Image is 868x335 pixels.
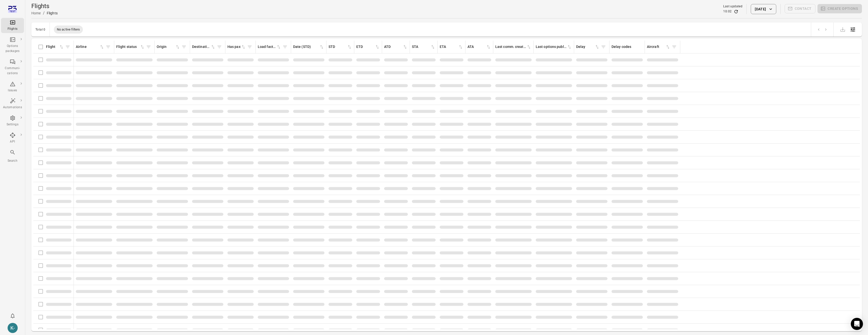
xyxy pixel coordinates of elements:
[3,105,22,110] div: Automations
[848,24,858,35] button: Open table configuration
[670,43,678,51] span: Filter by aircraft
[3,122,22,127] div: Settings
[384,44,408,50] div: Sort by ATD in ascending order
[1,57,24,77] a: Communi-cations
[31,11,41,15] a: Home
[180,43,188,51] span: Filter by origin
[3,44,22,54] div: Options packages
[734,9,739,14] button: Refresh data
[817,4,862,14] span: Please make a selection to create an option package
[43,10,45,16] li: /
[46,44,64,50] div: Sort by flight in ascending order
[3,66,22,76] div: Communi-cations
[329,44,352,50] div: Sort by STD in ascending order
[440,44,463,50] div: Sort by ETA in ascending order
[838,27,848,32] span: Please make a selection to export
[8,311,18,321] button: Notifications
[1,148,24,165] button: Search
[612,44,643,50] div: Delay codes
[1,35,24,55] a: Options packages
[31,2,58,10] h1: Flights
[3,88,22,93] div: Issues
[104,43,112,51] span: Filter by airline
[356,44,380,50] div: Sort by ETD in ascending order
[815,26,829,33] nav: pagination navigation
[3,158,22,163] div: Search
[851,318,863,330] div: Open Intercom Messenger
[600,43,607,51] span: Filter by delay
[3,26,22,32] div: Flights
[6,321,20,335] button: Kristinn - avilabs
[116,44,145,50] div: Sort by flight status in ascending order
[31,10,58,16] nav: Breadcrumbs
[157,44,180,50] div: Sort by origin in ascending order
[1,131,24,146] a: API
[647,44,670,50] div: Sort by aircraft in ascending order
[495,44,531,50] div: Sort by last communication created in ascending order
[192,44,216,50] div: Sort by destination in ascending order
[35,28,45,31] div: Total 0
[723,9,732,14] div: 10:02
[3,139,22,144] div: API
[412,44,435,50] div: Sort by STA in ascending order
[258,44,281,50] div: Sort by load factor in ascending order
[1,96,24,111] a: Automations
[467,44,491,50] div: Sort by ATA in ascending order
[576,44,600,50] div: Sort by delay in ascending order
[536,44,572,50] div: Sort by last options package published in ascending order
[1,18,24,33] a: Flights
[216,43,223,51] span: Filter by destination
[8,323,18,333] div: K-
[246,43,253,51] span: Filter by has pax
[281,43,289,51] span: Filter by load factor
[293,44,324,50] div: Sort by date (STD) in ascending order
[1,79,24,95] a: Issues
[227,44,246,50] div: Sort by has pax in ascending order
[145,43,152,51] span: Filter by flight status
[751,4,776,14] button: [DATE]
[54,27,83,32] span: No active filters
[1,114,24,129] a: Settings
[47,11,58,16] div: Flights
[785,4,816,14] span: Please make a selection to create communications
[64,43,72,51] span: Filter by flight
[723,4,742,9] div: Last updated
[76,44,104,50] div: Sort by airline in ascending order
